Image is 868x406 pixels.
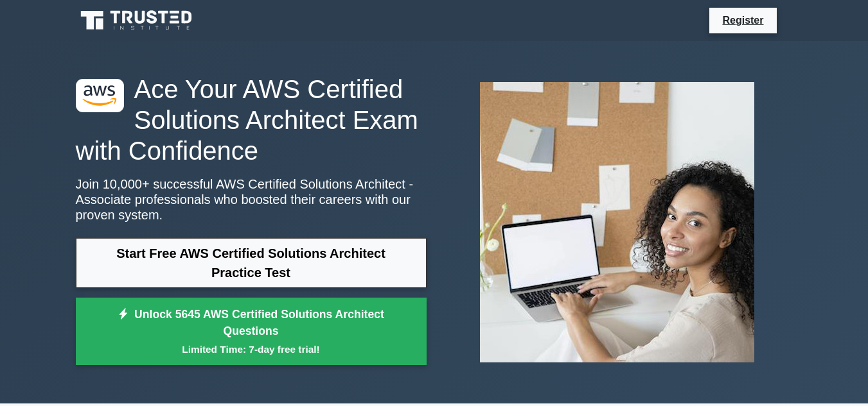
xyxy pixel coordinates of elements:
[76,74,427,166] h1: Ace Your AWS Certified Solutions Architect Exam with Confidence
[76,298,427,366] a: Unlock 5645 AWS Certified Solutions Architect QuestionsLimited Time: 7-day free trial!
[714,12,771,28] a: Register
[92,342,411,357] small: Limited Time: 7-day free trial!
[76,176,427,223] p: Join 10,000+ successful AWS Certified Solutions Architect - Associate professionals who boosted t...
[76,238,427,288] a: Start Free AWS Certified Solutions Architect Practice Test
